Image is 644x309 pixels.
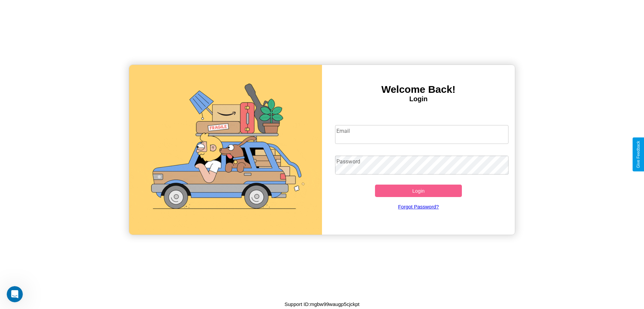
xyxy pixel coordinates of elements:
[322,84,515,95] h3: Welcome Back!
[7,286,23,302] iframe: Intercom live chat
[332,197,505,216] a: Forgot Password?
[636,141,641,168] div: Give Feedback
[322,95,515,103] h4: Login
[375,185,462,197] button: Login
[129,65,322,235] img: gif
[284,300,359,309] p: Support ID: mgbw99waugp5cjckpt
